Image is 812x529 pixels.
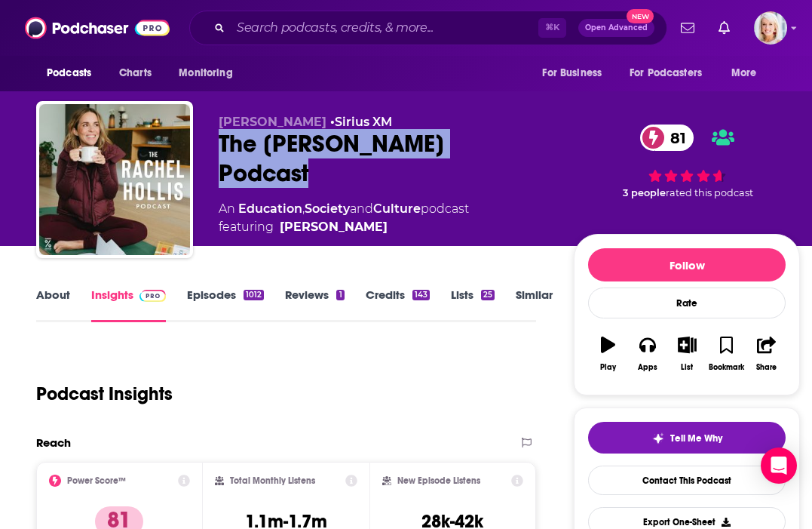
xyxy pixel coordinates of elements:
a: Show notifications dropdown [675,15,700,41]
a: Charts [109,59,161,88]
div: Apps [638,363,657,372]
h2: Total Monthly Listens [230,475,315,486]
button: Play [588,327,627,381]
button: open menu [620,59,724,88]
div: List [681,363,693,372]
button: List [667,327,706,381]
span: For Business [542,63,602,84]
span: and [350,201,373,216]
div: Play [600,363,616,372]
a: Rachel Hollis [280,218,388,236]
h1: Podcast Insights [36,383,173,405]
div: An podcast [219,200,469,236]
h2: New Episode Listens [397,475,480,486]
span: Podcasts [47,63,91,84]
a: Show notifications dropdown [712,15,736,41]
a: Reviews1 [285,288,344,322]
button: Apps [628,327,667,381]
span: rated this podcast [666,187,753,198]
button: Bookmark [707,327,746,381]
span: • [330,115,392,129]
span: Charts [119,63,152,84]
button: Share [746,327,786,381]
button: open menu [168,59,252,88]
h2: Reach [36,435,71,450]
span: Open Advanced [585,24,648,32]
span: New [627,9,654,23]
div: Search podcasts, credits, & more... [189,11,667,45]
span: 81 [655,125,694,151]
a: Credits143 [366,288,430,322]
div: Share [756,363,777,372]
a: InsightsPodchaser Pro [91,288,166,322]
div: 81 3 peoplerated this podcast [574,115,800,209]
div: 1 [336,290,344,300]
span: featuring [219,218,469,236]
button: open menu [532,59,620,88]
a: Sirius XM [335,115,392,129]
span: , [302,201,305,216]
div: 1012 [244,290,264,300]
button: open menu [721,59,776,88]
img: Podchaser Pro [139,290,166,302]
span: Tell Me Why [670,432,722,444]
span: [PERSON_NAME] [219,115,326,129]
span: Logged in as ashtonrc [754,11,787,45]
a: Culture [373,201,421,216]
a: Society [305,201,350,216]
div: Open Intercom Messenger [761,447,797,484]
a: Contact This Podcast [588,466,786,495]
input: Search podcasts, credits, & more... [231,16,538,40]
h2: Power Score™ [67,475,126,486]
button: tell me why sparkleTell Me Why [588,422,786,454]
img: The Rachel Hollis Podcast [39,104,190,255]
a: Episodes1012 [187,288,264,322]
a: Similar [516,288,553,322]
span: Monitoring [179,63,232,84]
span: For Podcasters [630,63,702,84]
div: 143 [412,290,430,300]
a: Lists25 [451,288,495,322]
button: Show profile menu [754,11,787,45]
span: ⌘ K [538,18,566,38]
div: Bookmark [709,363,744,372]
img: User Profile [754,11,787,45]
img: Podchaser - Follow, Share and Rate Podcasts [25,14,170,42]
button: Open AdvancedNew [578,19,654,37]
span: 3 people [623,187,666,198]
button: Follow [588,248,786,281]
a: 81 [640,125,694,151]
a: Education [238,201,302,216]
img: tell me why sparkle [652,432,664,444]
button: open menu [36,59,111,88]
span: More [731,63,757,84]
a: About [36,288,70,322]
div: 25 [481,290,495,300]
div: Rate [588,288,786,318]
